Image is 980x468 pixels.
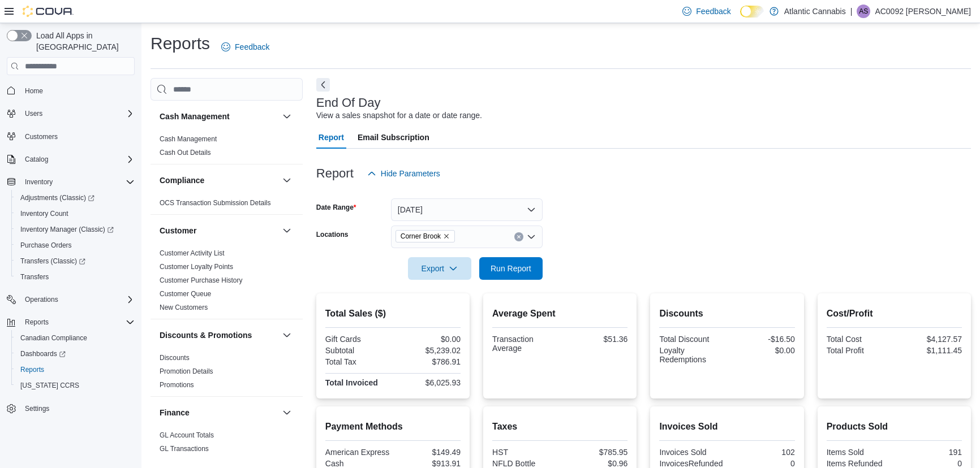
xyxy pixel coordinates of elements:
[151,132,303,164] div: Cash Management
[151,428,303,460] div: Finance
[16,223,118,236] a: Inventory Manager (Classic)
[875,5,971,18] p: AC0092 [PERSON_NAME]
[729,459,795,468] div: 0
[25,295,58,304] span: Operations
[160,262,233,271] span: Customer Loyalty Points
[443,233,450,240] button: Remove Corner Brook from selection in this group
[20,333,87,343] span: Canadian Compliance
[280,110,294,123] button: Cash Management
[23,6,74,17] img: Cova
[20,365,44,374] span: Reports
[16,239,76,252] a: Purchase Orders
[11,206,139,222] button: Inventory Count
[20,225,114,234] span: Inventory Manager (Classic)
[325,307,461,320] h2: Total Sales ($)
[395,357,461,366] div: $786.91
[151,32,210,55] h1: Reports
[160,249,225,258] span: Customer Activity List
[827,335,892,344] div: Total Cost
[20,257,85,266] span: Transfers (Classic)
[16,254,90,268] a: Transfers (Classic)
[160,353,190,362] span: Discounts
[20,175,135,189] span: Inventory
[20,107,47,120] button: Users
[20,129,135,144] span: Customers
[280,174,294,187] button: Compliance
[659,307,794,320] h2: Discounts
[160,367,213,376] span: Promotion Details
[325,459,391,468] div: Cash
[160,431,214,439] a: GL Account Totals
[160,111,230,122] h3: Cash Management
[2,174,139,190] button: Inventory
[395,335,461,344] div: $0.00
[659,448,725,457] div: Invoices Sold
[827,346,892,355] div: Total Profit
[827,307,962,320] h2: Cost/Profit
[325,357,391,366] div: Total Tax
[325,420,461,434] h2: Payment Methods
[160,381,194,389] a: Promotions
[415,257,465,280] span: Export
[235,41,269,53] span: Feedback
[16,379,84,392] a: [US_STATE] CCRS
[16,207,73,220] a: Inventory Count
[25,404,49,413] span: Settings
[740,6,764,18] input: Dark Mode
[280,328,294,342] button: Discounts & Promotions
[562,335,628,344] div: $51.36
[160,431,214,440] span: GL Account Totals
[896,335,962,344] div: $4,127.57
[160,304,208,311] a: New Customers
[827,459,892,468] div: Items Refunded
[20,241,72,250] span: Purchase Orders
[562,459,628,468] div: $0.96
[492,448,558,457] div: HST
[217,36,274,58] a: Feedback
[7,77,135,446] nav: Complex example
[2,82,139,98] button: Home
[395,378,461,387] div: $6,025.93
[827,448,892,457] div: Items Sold
[659,420,794,434] h2: Invoices Sold
[11,330,139,346] button: Canadian Compliance
[316,230,349,239] label: Locations
[784,5,846,18] p: Atlantic Cannabis
[492,420,627,434] h2: Taxes
[160,148,211,157] span: Cash Out Details
[16,347,135,361] span: Dashboards
[16,363,49,376] a: Reports
[20,315,53,329] button: Reports
[325,378,378,387] strong: Total Invoiced
[16,379,135,392] span: Washington CCRS
[16,347,70,361] a: Dashboards
[2,151,139,167] button: Catalog
[20,153,135,166] span: Catalog
[20,84,48,98] a: Home
[740,18,741,18] span: Dark Mode
[20,209,68,218] span: Inventory Count
[32,30,135,53] span: Load All Apps in [GEOGRAPHIC_DATA]
[160,199,271,207] a: OCS Transaction Submission Details
[151,351,303,396] div: Discounts & Promotions
[20,349,66,358] span: Dashboards
[160,407,278,418] button: Finance
[160,225,278,236] button: Customer
[492,335,558,353] div: Transaction Average
[160,290,211,298] a: Customer Queue
[896,459,962,468] div: 0
[160,135,217,144] span: Cash Management
[160,303,208,312] span: New Customers
[395,346,461,355] div: $5,239.02
[491,263,531,274] span: Run Report
[325,448,391,457] div: American Express
[16,270,135,284] span: Transfers
[160,289,211,298] span: Customer Queue
[16,239,135,252] span: Purchase Orders
[11,378,139,393] button: [US_STATE] CCRS
[850,5,853,18] p: |
[16,223,135,236] span: Inventory Manager (Classic)
[514,232,523,241] button: Clear input
[160,135,217,143] a: Cash Management
[395,448,461,457] div: $149.49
